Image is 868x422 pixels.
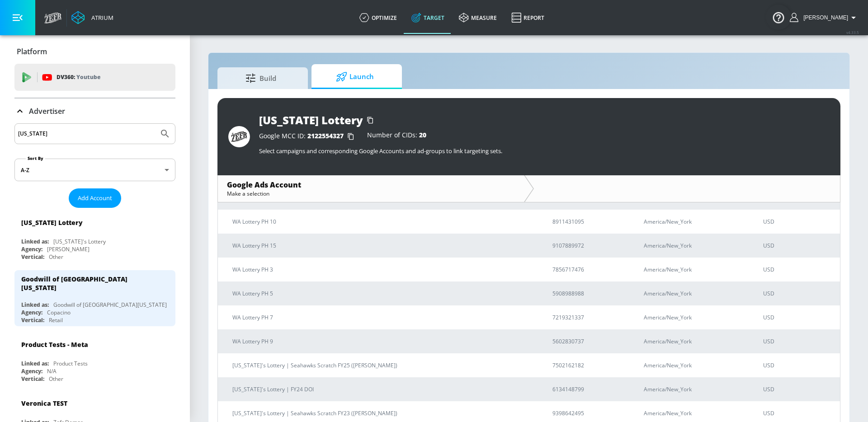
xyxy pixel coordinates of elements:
div: Agency: [21,309,42,316]
p: America/New_York [644,361,741,370]
p: 5602830737 [552,337,622,346]
p: 8911431095 [552,217,622,226]
p: [US_STATE]'s Lottery | Seahawks Scratch FY23 ([PERSON_NAME]) [232,408,531,418]
button: Open Resource Center [766,5,791,30]
button: Add Account [69,188,121,208]
input: Search by name [18,128,155,140]
div: Vertical: [21,253,44,261]
div: DV360: Youtube [14,64,175,91]
div: [US_STATE] LotteryLinked as:[US_STATE]'s LotteryAgency:[PERSON_NAME]Vertical:Other [14,211,175,263]
div: Agency: [21,245,42,253]
p: [US_STATE]'s Lottery | FY24 DOI [232,384,531,394]
div: Vertical: [21,316,44,324]
div: Google Ads AccountMake a selection [218,175,524,202]
div: Linked as: [21,238,49,245]
div: Retail [49,316,63,324]
span: Add Account [78,193,112,203]
div: Advertiser [14,98,175,124]
p: USD [763,217,833,226]
div: Goodwill of [GEOGRAPHIC_DATA][US_STATE] [53,301,167,309]
p: USD [763,289,833,298]
p: WA Lottery PH 15 [232,241,531,250]
div: [US_STATE]'s Lottery [53,238,106,245]
p: Youtube [76,72,100,82]
p: USD [763,361,833,370]
p: Select campaigns and corresponding Google Accounts and ad-groups to link targeting sets. [259,147,830,155]
div: Product Tests [53,360,88,367]
p: 9398642495 [552,408,622,418]
div: [US_STATE] Lottery [259,113,363,127]
p: 7502162182 [552,361,622,370]
p: Advertiser [29,106,65,116]
a: optimize [352,1,404,34]
div: Number of CIDs: [367,132,426,141]
span: 2122554327 [307,131,344,140]
div: [PERSON_NAME] [47,245,90,253]
p: WA Lottery PH 9 [232,337,531,346]
div: Platform [14,39,175,64]
p: DV360: [57,72,100,82]
div: Goodwill of [GEOGRAPHIC_DATA][US_STATE]Linked as:Goodwill of [GEOGRAPHIC_DATA][US_STATE]Agency:Co... [14,270,175,326]
p: USD [763,265,833,274]
button: Submit Search [155,124,175,144]
p: America/New_York [644,408,741,418]
p: 5908988988 [552,289,622,298]
div: Product Tests - Meta [21,340,88,349]
p: America/New_York [644,241,741,250]
div: Linked as: [21,360,49,367]
a: Target [404,1,452,34]
p: America/New_York [644,265,741,274]
label: Sort By [26,155,45,161]
p: 6134148799 [552,384,622,394]
p: 7219321337 [552,313,622,322]
p: WA Lottery PH 3 [232,265,531,274]
p: America/New_York [644,384,741,394]
p: 9107889972 [552,241,622,250]
span: Launch [321,66,389,88]
div: Product Tests - MetaLinked as:Product TestsAgency:N/AVertical:Other [14,333,175,385]
p: USD [763,408,833,418]
div: Atrium [88,14,113,22]
div: A-Z [14,159,175,181]
p: USD [763,384,833,394]
p: America/New_York [644,217,741,226]
p: America/New_York [644,313,741,322]
div: Google Ads Account [227,180,515,190]
div: Goodwill of [GEOGRAPHIC_DATA][US_STATE] [21,275,160,292]
button: [PERSON_NAME] [790,12,859,23]
div: Other [49,253,63,261]
p: WA Lottery PH 10 [232,217,531,226]
div: Linked as: [21,301,49,309]
p: USD [763,313,833,322]
div: N/A [47,367,57,375]
div: Other [49,375,63,383]
div: Copacino [47,309,71,316]
div: Make a selection [227,190,515,197]
p: America/New_York [644,289,741,298]
div: Vertical: [21,375,44,383]
p: WA Lottery PH 7 [232,313,531,322]
p: America/New_York [644,337,741,346]
div: [US_STATE] Lottery [21,218,83,227]
div: Veronica TEST [21,399,67,408]
p: USD [763,241,833,250]
span: 20 [419,131,426,139]
p: Platform [17,47,47,56]
div: Agency: [21,367,42,375]
span: Build [226,67,295,89]
p: 7856717476 [552,265,622,274]
span: login as: guillermo.cabrera@zefr.com [800,14,848,21]
a: Atrium [71,11,113,24]
a: measure [452,1,504,34]
a: Report [504,1,552,34]
p: [US_STATE]'s Lottery | Seahawks Scratch FY25 ([PERSON_NAME]) [232,361,531,370]
div: Google MCC ID: [259,132,358,141]
span: v 4.33.5 [846,30,859,35]
p: USD [763,337,833,346]
p: WA Lottery PH 5 [232,289,531,298]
